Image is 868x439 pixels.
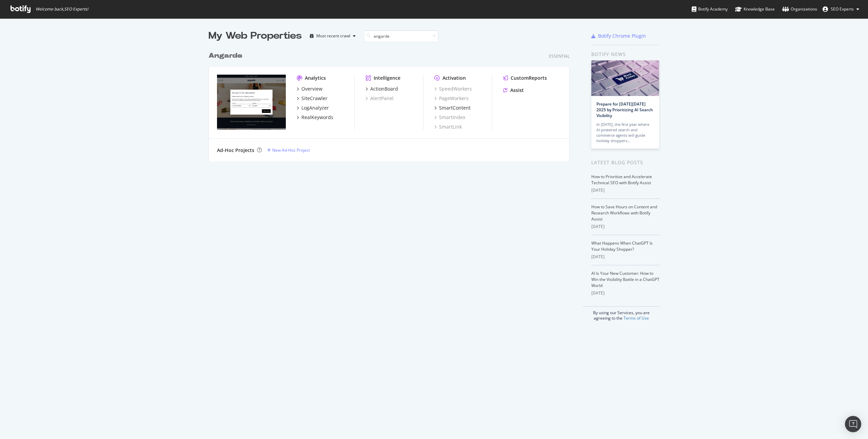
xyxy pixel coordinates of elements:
[503,75,547,81] a: CustomReports
[316,34,350,38] div: Most recent crawl
[297,104,329,111] a: LogAnalyzer
[596,122,654,144] div: In [DATE], the first year where AI-powered search and commerce agents will guide holiday shoppers…
[735,6,775,13] div: Knowledge Base
[434,123,462,130] a: SmartLink
[692,6,728,13] div: Botify Academy
[442,75,466,81] div: Activation
[434,104,471,111] a: SmartContent
[301,85,322,92] div: Overview
[591,51,659,58] div: Botify news
[596,101,653,118] a: Prepare for [DATE][DATE] 2025 by Prioritizing AI Search Visibility
[267,147,310,153] a: New Ad-Hoc Project
[434,95,469,102] a: PageWorkers
[845,416,861,432] div: Open Intercom Messenger
[307,31,358,41] button: Most recent crawl
[439,104,471,111] div: SmartContent
[591,187,659,193] div: [DATE]
[591,270,659,288] a: AI Is Your New Customer: How to Win the Visibility Battle in a ChatGPT World
[297,85,322,92] a: Overview
[511,75,547,81] div: CustomReports
[209,29,302,43] div: My Web Properties
[624,315,649,321] a: Terms of Use
[305,75,326,81] div: Analytics
[301,114,333,121] div: RealKeywords
[591,60,659,96] img: Prepare for Black Friday 2025 by Prioritizing AI Search Visibility
[591,290,659,296] div: [DATE]
[217,147,254,154] div: Ad-Hoc Projects
[272,147,310,153] div: New Ad-Hoc Project
[209,51,245,61] a: Angarde
[366,95,394,102] a: AlertPanel
[591,254,659,260] div: [DATE]
[549,53,570,59] div: Essential
[598,33,646,39] div: Botify Chrome Plugin
[301,104,329,111] div: LogAnalyzer
[209,43,575,161] div: grid
[301,95,328,102] div: SiteCrawler
[297,95,328,102] a: SiteCrawler
[434,114,465,121] a: SmartIndex
[366,85,398,92] a: ActionBoard
[591,224,659,230] div: [DATE]
[591,33,646,39] a: Botify Chrome Plugin
[583,306,659,321] div: By using our Services, you are agreeing to the
[510,87,524,94] div: Assist
[782,6,817,13] div: Organizations
[591,240,653,252] a: What Happens When ChatGPT Is Your Holiday Shopper?
[591,174,652,186] a: How to Prioritize and Accelerate Technical SEO with Botify Assist
[297,114,333,121] a: RealKeywords
[209,52,242,59] b: Angarde
[374,75,400,81] div: Intelligence
[831,6,854,12] span: SEO Experts
[591,204,657,222] a: How to Save Hours on Content and Research Workflows with Botify Assist
[217,75,286,130] img: angarde.fr
[370,85,398,92] div: ActionBoard
[817,4,865,15] button: SEO Experts
[591,159,659,166] div: Latest Blog Posts
[503,87,524,94] a: Assist
[434,85,472,92] a: SpeedWorkers
[364,30,438,42] input: Search
[36,6,88,12] span: Welcome back, SEO Experts !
